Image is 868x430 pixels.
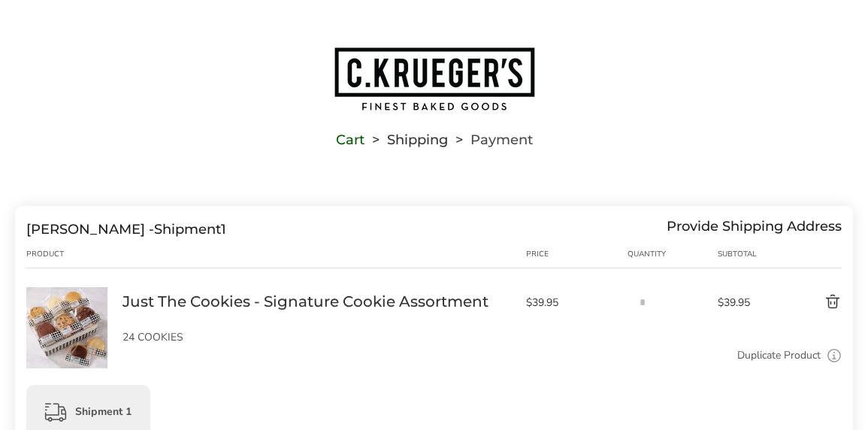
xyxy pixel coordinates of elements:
div: Quantity [628,248,718,260]
a: Go to home page [15,46,853,112]
img: Just The Cookies - Signature Cookie Assortment [26,287,107,368]
input: Quantity input [628,287,658,317]
div: Subtotal [718,248,774,260]
span: $39.95 [526,295,619,310]
a: Just The Cookies - Signature Cookie Assortment [122,292,488,311]
span: $39.95 [718,295,774,310]
a: Duplicate Product [737,347,821,364]
a: Cart [336,135,364,145]
div: Provide Shipping Address [667,221,842,238]
li: Shipping [364,135,448,145]
span: 1 [221,221,226,238]
button: Delete product [774,293,842,311]
span: Payment [470,135,533,145]
div: Product [26,248,122,260]
img: C.KRUEGER'S [333,46,536,112]
p: 24 COOKIES [122,332,511,343]
a: Just The Cookies - Signature Cookie Assortment [26,286,107,301]
div: Price [526,248,627,260]
span: [PERSON_NAME] - [26,221,154,238]
div: Shipment [26,221,226,238]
